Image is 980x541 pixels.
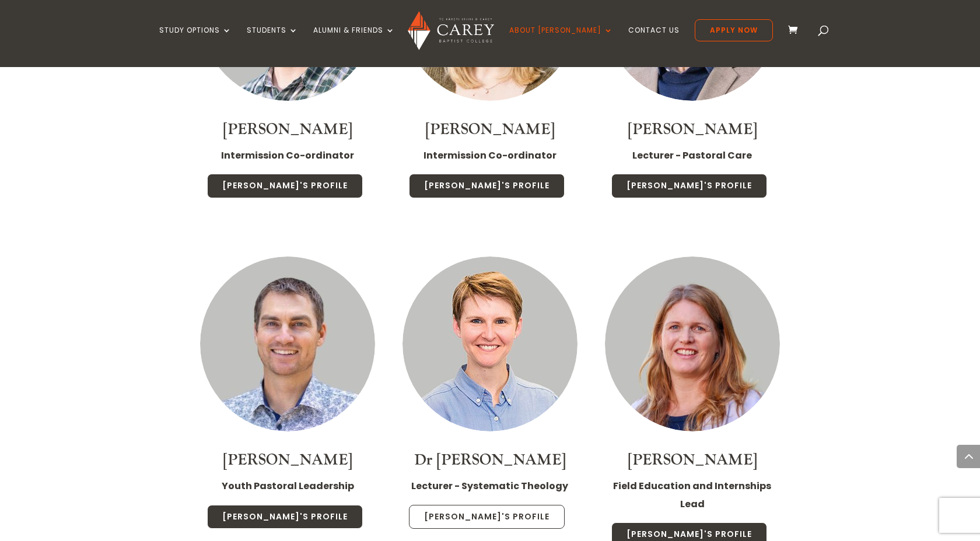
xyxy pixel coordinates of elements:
[207,505,363,529] a: [PERSON_NAME]'s Profile
[509,26,613,54] a: About [PERSON_NAME]
[423,149,556,162] strong: Intermission Co-ordinator
[414,450,566,470] a: Dr [PERSON_NAME]
[411,479,568,493] strong: Lecturer - Systematic Theology
[159,26,232,54] a: Study Options
[628,450,757,470] a: [PERSON_NAME]
[247,26,298,54] a: Students
[223,450,352,470] a: [PERSON_NAME]
[628,26,680,54] a: Contact Us
[313,26,395,54] a: Alumni & Friends
[425,120,555,139] a: [PERSON_NAME]
[409,505,565,529] a: [PERSON_NAME]'s Profile
[695,19,773,41] a: Apply Now
[409,174,565,198] a: [PERSON_NAME]'s Profile
[207,174,363,198] a: [PERSON_NAME]'s Profile
[223,120,352,139] a: [PERSON_NAME]
[408,11,494,50] img: Carey Baptist College
[628,120,757,139] a: [PERSON_NAME]
[632,149,752,162] strong: Lecturer - Pastoral Care
[605,257,780,431] img: Nicola Mountfort_300x300
[222,479,354,493] strong: Youth Pastoral Leadership
[221,149,354,162] strong: Intermission Co-ordinator
[611,174,767,198] a: [PERSON_NAME]'s Profile
[613,479,771,510] strong: Field Education and Internships Lead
